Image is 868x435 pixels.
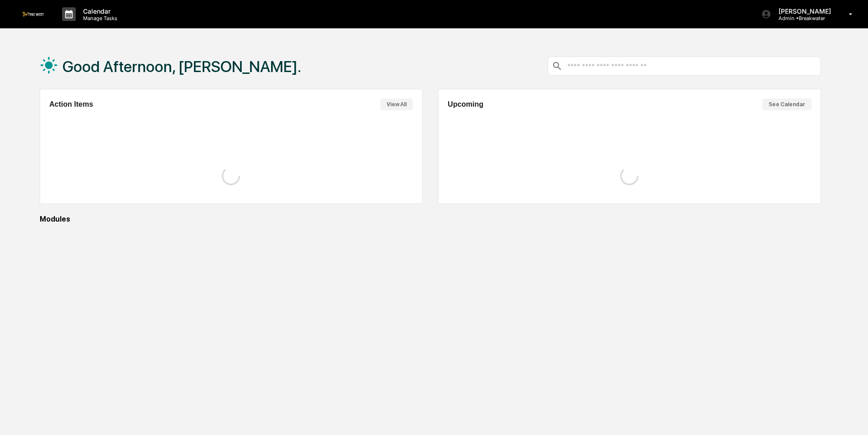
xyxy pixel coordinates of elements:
button: See Calendar [762,98,811,110]
div: Modules [40,215,821,223]
img: logo [22,12,44,16]
h2: Upcoming [448,100,483,109]
p: Manage Tasks [76,15,122,21]
p: Calendar [76,7,122,15]
p: [PERSON_NAME] [771,7,836,15]
h2: Action Items [49,100,93,109]
button: View All [380,98,413,110]
h1: Good Afternoon, [PERSON_NAME]. [63,57,301,76]
p: Admin • Breakwater [771,15,836,21]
